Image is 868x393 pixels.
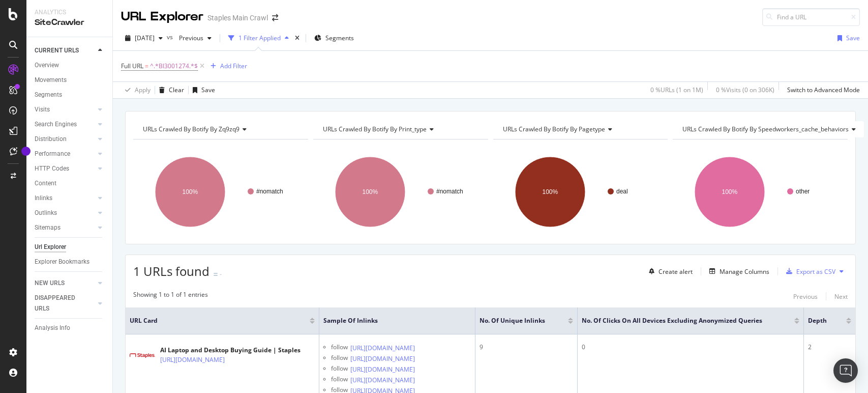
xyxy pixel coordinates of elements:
div: Previous [793,292,818,301]
span: ^.*BI3001274.*$ [150,59,198,73]
div: arrow-right-arrow-left [272,14,278,21]
div: 1 Filter Applied [238,34,281,42]
div: HTTP Codes [35,163,69,174]
span: URLs Crawled By Botify By speedworkers_cache_behaviors [682,125,849,133]
svg: A chart. [313,148,486,236]
div: Open Intercom Messenger [833,358,858,383]
a: Inlinks [35,193,95,204]
div: - [220,270,222,278]
span: vs [167,33,175,41]
a: HTTP Codes [35,163,95,174]
h4: URLs Crawled By Botify By pagetype [501,121,659,137]
svg: A chart. [133,148,306,236]
div: DISAPPEARED URLS [35,293,86,314]
a: Movements [35,75,105,86]
span: = [145,62,148,70]
div: Content [35,178,56,189]
div: Switch to Advanced Mode [787,86,860,94]
span: No. of Unique Inlinks [480,316,553,325]
h4: URLs Crawled By Botify By print_type [321,121,479,137]
div: Segments [35,90,62,100]
span: Previous [175,34,203,42]
span: Segments [325,34,354,42]
div: follow [331,364,348,375]
input: Find a URL [762,8,860,26]
div: AI Laptop and Desktop Buying Guide | Staples [160,346,301,355]
text: 100% [183,188,198,195]
svg: A chart. [673,148,846,236]
div: 2 [808,343,851,352]
a: Distribution [35,134,95,145]
div: Performance [35,149,70,159]
span: URL Card [130,316,307,325]
button: Save [833,30,860,46]
a: [URL][DOMAIN_NAME] [350,364,415,375]
a: DISAPPEARED URLS [35,293,95,314]
a: Overview [35,60,105,71]
a: Sitemaps [35,222,95,233]
div: Create alert [659,267,693,276]
a: Content [35,178,105,189]
div: Analytics [35,8,104,17]
div: follow [331,343,348,353]
text: deal [616,188,628,195]
text: #nomatch [256,188,283,195]
div: Save [201,86,215,94]
a: NEW URLS [35,278,95,289]
button: Manage Columns [705,265,769,277]
a: [URL][DOMAIN_NAME] [350,343,415,353]
a: Outlinks [35,208,95,218]
img: Equal [214,273,218,276]
button: Switch to Advanced Mode [783,82,860,98]
a: [URL][DOMAIN_NAME] [350,375,415,385]
div: Movements [35,75,67,86]
div: SiteCrawler [35,17,104,29]
div: Manage Columns [720,267,769,276]
div: Showing 1 to 1 of 1 entries [133,290,208,302]
span: URLs Crawled By Botify By zq9zq9 [143,125,240,133]
div: 0 % Visits ( 0 on 306K ) [716,86,774,94]
h4: URLs Crawled By Botify By zq9zq9 [141,121,299,137]
button: Previous [175,30,216,46]
text: 100% [362,188,378,195]
span: No. of Clicks On All Devices excluding anonymized queries [582,316,779,325]
text: other [796,188,810,195]
div: 0 % URLs ( 1 on 1M ) [650,86,703,94]
div: NEW URLS [35,278,65,289]
span: 1 URLs found [133,263,209,279]
span: URLs Crawled By Botify By pagetype [503,125,605,133]
span: Sample of Inlinks [323,316,456,325]
div: Url Explorer [35,242,66,252]
button: 1 Filter Applied [224,30,293,46]
span: Depth [808,316,831,325]
div: Distribution [35,134,67,145]
div: Staples Main Crawl [207,13,268,23]
div: follow [331,375,348,385]
div: Explorer Bookmarks [35,257,89,267]
div: Visits [35,104,50,115]
a: Analysis Info [35,323,105,333]
button: Clear [155,82,184,98]
svg: A chart. [493,148,666,236]
div: Add Filter [220,62,247,70]
a: Performance [35,149,95,159]
button: Apply [121,82,151,98]
span: 2025 Sep. 26th [135,34,155,42]
div: Overview [35,60,59,71]
text: 100% [722,188,738,195]
div: Save [846,34,860,42]
a: [URL][DOMAIN_NAME] [160,355,225,365]
button: Save [189,82,215,98]
span: Full URL [121,62,143,70]
button: Create alert [645,263,693,279]
div: Inlinks [35,193,52,204]
a: Url Explorer [35,242,105,252]
div: Sitemaps [35,222,61,233]
button: Previous [793,290,818,302]
a: Segments [35,90,105,100]
div: Outlinks [35,208,57,218]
